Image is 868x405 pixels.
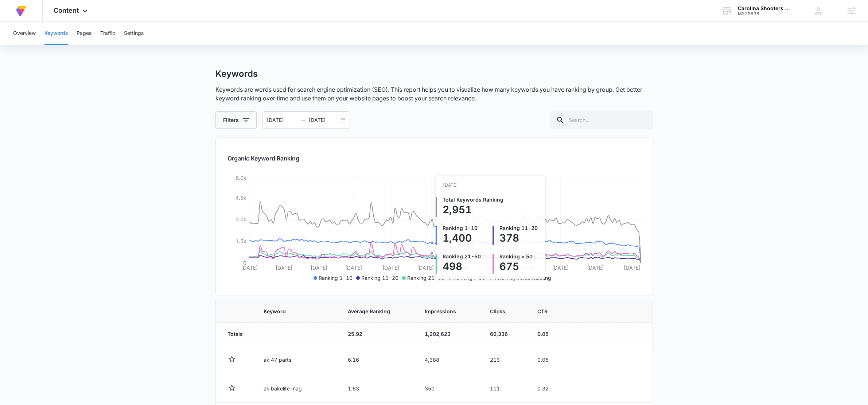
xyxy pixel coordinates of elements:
[236,216,246,222] tspan: 3.0k
[15,4,28,17] img: Volusion
[236,195,246,201] tspan: 4.5k
[241,265,258,271] tspan: [DATE]
[13,22,36,45] button: Overview
[484,265,501,271] tspan: [DATE]
[236,238,246,244] tspan: 1.5k
[339,345,416,374] td: 6.16
[481,345,529,374] td: 213
[255,374,339,403] td: ak bakelite mag
[319,275,353,281] span: Ranking 1-10
[529,323,571,345] td: 0.05
[587,265,603,271] tspan: [DATE]
[345,265,362,271] tspan: [DATE]
[453,275,485,281] span: Ranking > 50
[276,265,292,271] tspan: [DATE]
[416,323,481,345] td: 1,202,623
[416,374,481,403] td: 350
[481,323,529,345] td: 60,336
[100,22,115,45] button: Traffic
[215,68,258,79] h1: Keywords
[738,5,791,11] div: account name
[529,345,571,374] td: 0.05
[339,374,416,403] td: 1.63
[550,111,653,129] input: Search...
[416,345,481,374] td: 4,388
[624,265,641,271] tspan: [DATE]
[236,175,246,181] tspan: 6.0k
[490,307,509,315] span: Clicks
[255,345,339,374] td: ak 47 parts
[738,11,791,16] div: account id
[452,265,468,271] tspan: [DATE]
[215,111,257,129] button: Filters
[310,265,327,271] tspan: [DATE]
[348,307,397,315] span: Average Ranking
[425,307,462,315] span: Impressions
[300,117,306,123] span: swap-right
[264,307,320,315] span: Keyword
[77,22,92,45] button: Pages
[494,275,551,281] span: Total Keywords Ranking
[227,154,641,163] h2: Organic Keyword Ranking
[300,117,306,123] span: to
[309,116,339,124] input: End date
[243,260,246,266] tspan: 0
[44,22,68,45] button: Keywords
[552,265,569,271] tspan: [DATE]
[216,323,255,345] td: Totals
[481,374,529,403] td: 111
[537,307,551,315] span: CTR
[215,85,653,103] p: Keywords are words used for search engine optimization (SEO). This report helps you to visualize ...
[382,265,399,271] tspan: [DATE]
[529,374,571,403] td: 0.32
[124,22,144,45] button: Settings
[267,116,297,124] input: Start date
[417,265,434,271] tspan: [DATE]
[361,275,398,281] span: Ranking 11-20
[54,7,79,14] span: Content
[407,275,444,281] span: Ranking 21-50
[517,265,534,271] tspan: [DATE]
[339,323,416,345] td: 25.92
